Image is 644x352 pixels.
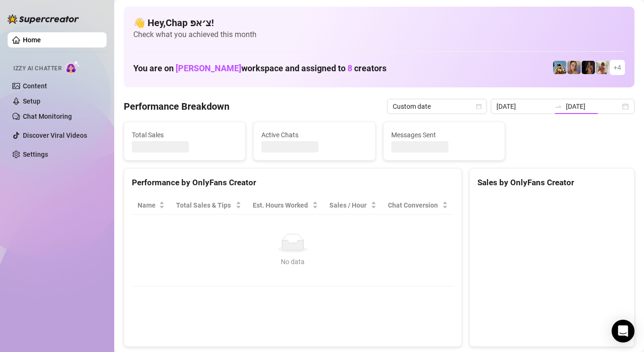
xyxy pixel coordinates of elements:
[133,63,386,74] h1: You are on workspace and assigned to creators
[496,101,551,112] input: Start date
[23,36,41,44] a: Home
[347,63,352,73] span: 8
[555,103,562,110] span: to
[132,176,454,189] div: Performance by OnlyFans Creator
[176,63,241,73] span: [PERSON_NAME]
[23,97,40,105] a: Setup
[582,61,595,74] img: the_bohema
[555,103,562,110] span: swap-right
[132,196,170,215] th: Name
[393,99,481,114] span: Custom date
[132,130,238,140] span: Total Sales
[614,62,621,73] span: + 4
[65,60,80,74] img: AI Chatter
[553,61,566,74] img: Babydanix
[567,61,581,74] img: Cherry
[23,132,87,139] a: Discover Viral Videos
[477,176,626,189] div: Sales by OnlyFans Creator
[324,196,382,215] th: Sales / Hour
[170,196,247,215] th: Total Sales & Tips
[8,14,79,24] img: logo-BBDzfeDw.svg
[176,200,234,210] span: Total Sales & Tips
[13,64,61,73] span: Izzy AI Chatter
[391,130,497,140] span: Messages Sent
[382,196,454,215] th: Chat Conversion
[566,101,620,112] input: End date
[596,61,609,74] img: Green
[23,151,48,158] a: Settings
[476,104,482,109] span: calendar
[141,257,444,267] div: No data
[133,29,625,40] span: Check what you achieved this month
[138,200,157,210] span: Name
[124,100,229,113] h4: Performance Breakdown
[388,200,440,210] span: Chat Conversion
[253,200,311,210] div: Est. Hours Worked
[261,130,367,140] span: Active Chats
[612,320,634,342] div: Open Intercom Messenger
[133,16,625,29] h4: 👋 Hey, Chap צ׳אפ !
[329,200,368,210] span: Sales / Hour
[23,82,47,90] a: Content
[23,113,72,120] a: Chat Monitoring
